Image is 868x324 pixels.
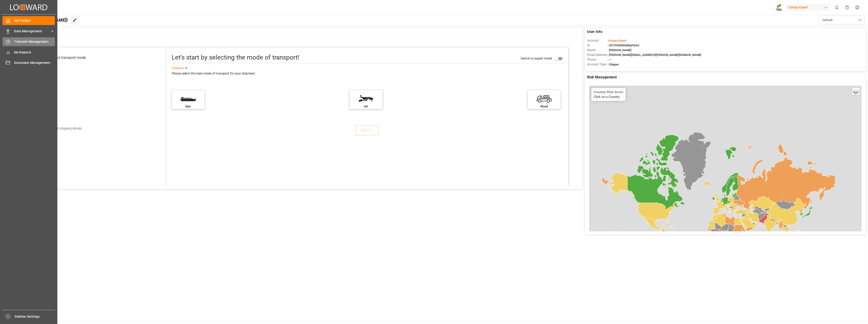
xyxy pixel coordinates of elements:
[51,55,86,60] div: Select transport mode
[14,29,50,34] span: Data Management
[608,39,626,42] span: Compo Expert
[776,3,783,11] img: Screenshot%202023-09-29%20at%2010.02.21.png_1712312052.png
[587,75,617,80] span: Risk Management
[786,3,832,12] button: Compo Expert
[3,58,55,67] a: Document Management
[15,314,56,319] span: Sidebar Settings
[14,39,55,44] span: Timeslot Management
[842,2,852,12] button: Help Center
[14,60,55,65] span: Document Management
[608,63,619,66] span: : Shipper
[587,57,608,62] span: Phone
[587,52,608,57] span: Email Address
[594,90,623,94] h4: Country Risk Score
[852,88,859,95] a: Layers
[832,2,842,12] button: show 0 new notifications
[3,16,55,25] a: My Cockpit
[352,104,380,109] div: Air
[819,16,865,24] button: open menu
[608,44,639,47] span: : 0019Y000004dKyPQAU
[587,48,608,52] span: Name
[521,57,552,60] span: Switch to expert mode
[360,128,374,133] div: NEXT
[174,104,202,109] div: Sea
[608,53,701,57] span: : [PERSON_NAME][EMAIL_ADDRESS][PERSON_NAME][DOMAIN_NAME]
[356,125,379,135] button: NEXT
[172,71,565,76] div: Please select the main mode of transport for your shipment.
[3,37,55,46] a: Timeslot Management
[587,62,608,67] span: Account Type
[587,38,608,43] span: Account
[608,48,631,52] span: : [PERSON_NAME]
[594,90,623,99] div: Click on a Country
[608,39,626,42] span: :
[822,18,833,22] span: Default
[172,53,299,62] div: Let's start by selecting the mode of transport!
[172,65,184,71] div: See less
[3,48,55,57] a: My Reports
[587,43,608,48] span: Id
[14,18,55,23] span: My Cockpit
[19,16,68,24] span: Hello [PERSON_NAME]!
[530,104,558,109] div: Road
[608,58,611,61] span: : —
[14,50,55,55] span: My Reports
[587,29,602,35] span: User Info
[786,4,830,11] div: Compo Expert
[53,126,82,131] div: Add shipping details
